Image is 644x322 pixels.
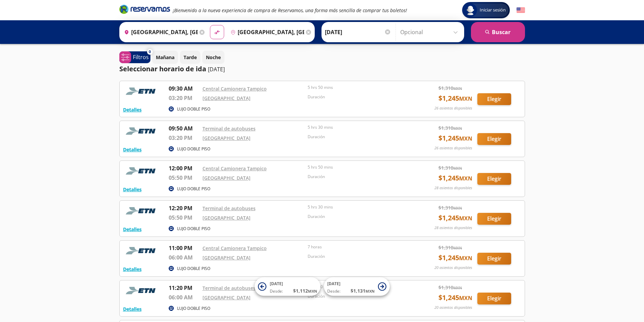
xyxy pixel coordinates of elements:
[308,244,410,250] p: 7 horas
[123,106,142,113] button: Detalles
[325,24,391,41] input: Elegir Fecha
[459,135,472,142] small: MXN
[434,225,472,231] p: 28 asientos disponibles
[434,145,472,151] p: 26 asientos disponibles
[308,174,410,180] p: Duración
[308,204,410,210] p: 5 hrs 30 mins
[173,7,407,14] em: ¡Bienvenido a la nueva experiencia de compra de Reservamos, una forma más sencilla de comprar tus...
[438,244,462,251] span: $ 1,310
[517,6,525,15] button: English
[169,94,199,102] p: 03:20 PM
[308,289,317,294] small: MXN
[202,245,267,251] a: Central Camionera Tampico
[123,146,142,153] button: Detalles
[438,164,462,171] span: $ 1,310
[308,214,410,220] p: Duración
[365,289,375,294] small: MXN
[119,64,206,74] p: Seleccionar horario de ida
[202,205,256,212] a: Terminal de autobuses
[228,24,304,41] input: Buscar Destino
[477,173,511,185] button: Elegir
[177,266,210,272] p: LUJO DOBLE PISO
[308,94,410,100] p: Duración
[169,134,199,142] p: 03:20 PM
[459,175,472,182] small: MXN
[177,226,210,232] p: LUJO DOBLE PISO
[202,85,267,92] a: Central Camionera Tampico
[438,284,462,291] span: $ 1,310
[434,185,472,191] p: 28 asientos disponibles
[434,305,472,311] p: 20 asientos disponibles
[477,293,511,304] button: Elegir
[202,254,251,261] a: [GEOGRAPHIC_DATA]
[202,175,251,181] a: [GEOGRAPHIC_DATA]
[453,126,462,131] small: MXN
[123,124,160,138] img: RESERVAMOS
[177,146,210,152] p: LUJO DOBLE PISO
[123,284,160,297] img: RESERVAMOS
[202,294,251,301] a: [GEOGRAPHIC_DATA]
[477,93,511,105] button: Elegir
[123,84,160,98] img: RESERVAMOS
[123,204,160,218] img: RESERVAMOS
[149,49,151,55] span: 0
[184,54,197,61] p: Tarde
[438,293,472,303] span: $ 1,245
[169,244,199,252] p: 11:00 PM
[434,265,472,271] p: 20 asientos disponibles
[152,51,178,64] button: Mañana
[308,164,410,170] p: 5 hrs 50 mins
[308,124,410,130] p: 5 hrs 30 mins
[177,186,210,192] p: LUJO DOBLE PISO
[169,174,199,182] p: 05:50 PM
[308,253,410,259] p: Duración
[119,4,170,16] a: Brand Logo
[308,134,410,140] p: Duración
[438,93,472,103] span: $ 1,245
[400,24,461,41] input: Opcional
[119,51,150,63] button: 0Filtros
[169,204,199,212] p: 12:20 PM
[459,254,472,262] small: MXN
[202,51,224,64] button: Noche
[169,164,199,172] p: 12:00 PM
[324,277,390,296] button: [DATE]Desde:$1,131MXN
[169,124,199,132] p: 09:50 AM
[202,125,256,132] a: Terminal de autobuses
[438,124,462,131] span: $ 1,310
[308,293,410,299] p: Duración
[123,164,160,178] img: RESERVAMOS
[255,277,320,296] button: [DATE]Desde:$1,112MXN
[438,84,462,92] span: $ 1,310
[123,186,142,193] button: Detalles
[202,285,256,291] a: Terminal de autobuses
[453,205,462,210] small: MXN
[121,24,198,41] input: Buscar Origen
[438,253,472,263] span: $ 1,245
[202,95,251,101] a: [GEOGRAPHIC_DATA]
[123,244,160,257] img: RESERVAMOS
[177,305,210,312] p: LUJO DOBLE PISO
[327,288,340,294] span: Desde:
[351,287,375,294] span: $ 1,131
[202,165,267,172] a: Central Camionera Tampico
[123,266,142,273] button: Detalles
[477,213,511,225] button: Elegir
[453,245,462,250] small: MXN
[471,22,525,42] button: Buscar
[308,84,410,91] p: 5 hrs 50 mins
[327,281,340,287] span: [DATE]
[156,54,174,61] p: Mañana
[434,105,472,111] p: 26 asientos disponibles
[438,204,462,211] span: $ 1,310
[459,215,472,222] small: MXN
[202,215,251,221] a: [GEOGRAPHIC_DATA]
[459,294,472,302] small: MXN
[177,106,210,112] p: LUJO DOBLE PISO
[453,86,462,91] small: MXN
[293,287,317,294] span: $ 1,112
[169,293,199,301] p: 06:00 AM
[169,84,199,93] p: 09:30 AM
[477,7,508,14] span: Iniciar sesión
[438,173,472,183] span: $ 1,245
